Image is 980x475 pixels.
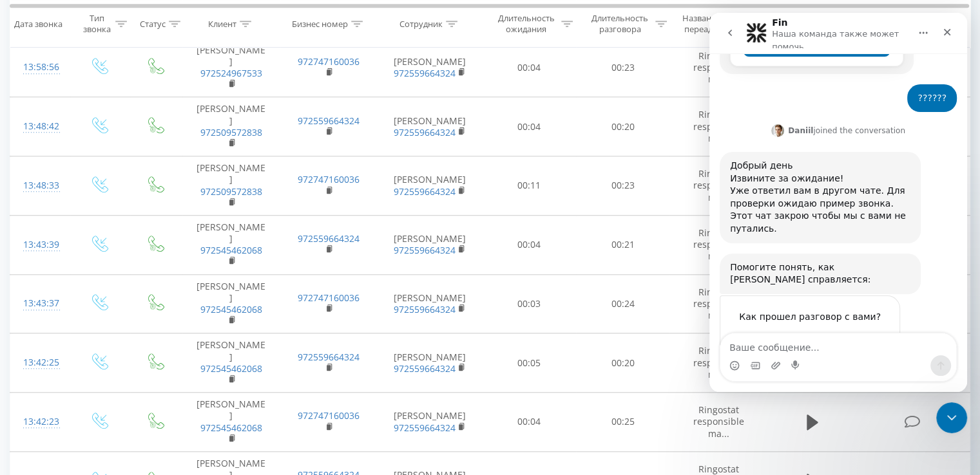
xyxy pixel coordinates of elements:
span: Ringostat responsible ma... [693,108,744,144]
div: Статус [140,19,166,30]
a: 972545462068 [200,362,262,375]
td: 00:23 [576,156,669,216]
iframe: Intercom live chat [936,402,967,433]
a: 972747160036 [298,292,360,304]
div: Тип звонка [81,14,111,35]
div: 13:48:42 [23,114,57,139]
td: [PERSON_NAME] [182,38,280,97]
td: 00:24 [576,274,669,333]
a: 972545462068 [200,244,262,256]
a: 972509572838 [200,126,262,138]
a: 972559664324 [394,422,456,434]
a: 972559664324 [394,244,456,256]
td: [PERSON_NAME] [378,97,483,156]
a: 972559664324 [298,351,360,363]
a: 972559664324 [394,303,456,315]
span: Ringostat responsible ma... [693,344,744,380]
div: Дата звонка [14,19,62,30]
td: 00:23 [576,38,669,97]
td: 00:20 [576,333,669,393]
a: 972559664324 [298,115,360,127]
span: Ringostat responsible ma... [693,286,744,321]
a: 972559664324 [394,185,456,198]
td: 00:04 [483,393,576,452]
td: 00:21 [576,215,669,274]
td: [PERSON_NAME] [378,215,483,274]
a: 972559664324 [394,126,456,138]
div: 13:42:23 [23,409,57,434]
div: 13:43:37 [23,291,57,316]
td: 00:20 [576,97,669,156]
a: 972559664324 [394,362,456,375]
td: [PERSON_NAME] [182,97,280,156]
td: 00:11 [483,156,576,216]
span: Ringostat responsible ma... [693,50,744,85]
div: 13:48:33 [23,173,57,198]
td: 00:03 [483,274,576,333]
td: [PERSON_NAME] [182,215,280,274]
div: 13:42:25 [23,350,57,375]
td: [PERSON_NAME] [182,333,280,393]
td: [PERSON_NAME] [378,38,483,97]
div: Сотрудник [399,19,443,30]
td: [PERSON_NAME] [378,393,483,452]
div: 13:58:56 [23,55,57,80]
td: [PERSON_NAME] [378,333,483,393]
a: 972545462068 [200,422,262,434]
td: 00:25 [576,393,669,452]
a: 972509572838 [200,185,262,198]
iframe: Intercom live chat [709,13,967,392]
div: Длительность ожидания [494,14,559,35]
a: 972559664324 [298,232,360,245]
td: 00:04 [483,38,576,97]
a: 972545462068 [200,303,262,315]
div: Название схемы переадресации [682,14,749,35]
td: 00:05 [483,333,576,393]
td: [PERSON_NAME] [378,274,483,333]
div: 13:43:39 [23,232,57,257]
td: 00:04 [483,97,576,156]
a: 972747160036 [298,173,360,185]
a: 972747160036 [298,55,360,68]
span: Ringostat responsible ma... [693,227,744,262]
td: [PERSON_NAME] [182,156,280,216]
span: Ringostat responsible ma... [693,167,744,203]
td: [PERSON_NAME] [182,393,280,452]
td: [PERSON_NAME] [182,274,280,333]
span: Ringostat responsible ma... [693,404,744,439]
div: Клиент [208,19,236,30]
td: 00:04 [483,215,576,274]
a: 972559664324 [394,67,456,79]
div: Бизнес номер [292,19,348,30]
div: Длительность разговора [588,14,652,35]
td: [PERSON_NAME] [378,156,483,216]
a: 972747160036 [298,409,360,422]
